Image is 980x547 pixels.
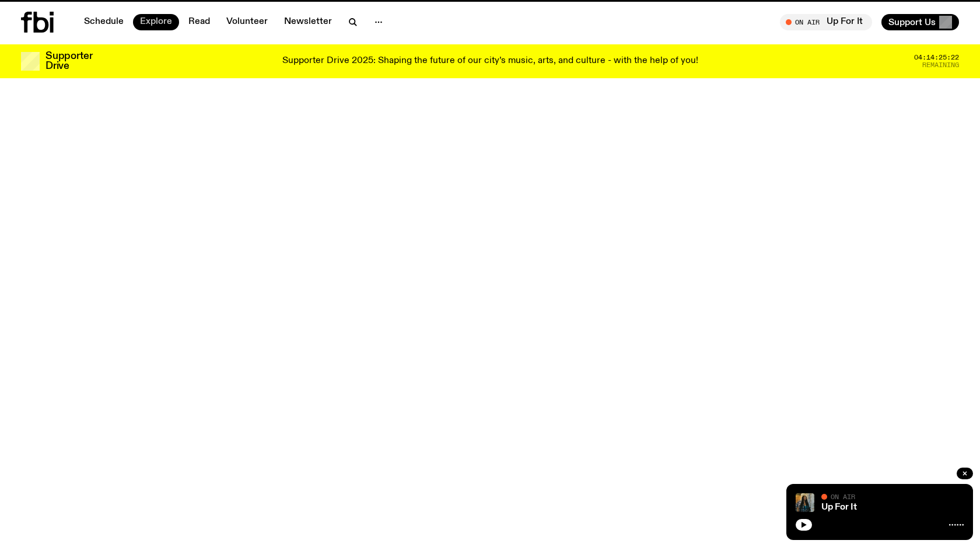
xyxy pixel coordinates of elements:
[277,14,339,30] a: Newsletter
[780,14,872,30] button: On AirUp For It
[282,56,698,67] p: Supporter Drive 2025: Shaping the future of our city’s music, arts, and culture - with the help o...
[133,14,179,30] a: Explore
[831,493,855,500] span: On Air
[219,14,275,30] a: Volunteer
[914,54,959,61] span: 04:14:25:22
[888,17,936,27] span: Support Us
[77,14,131,30] a: Schedule
[181,14,217,30] a: Read
[881,14,959,30] button: Support Us
[45,51,92,71] h3: Supporter Drive
[796,493,814,512] img: Ify - a Brown Skin girl with black braided twists, looking up to the side with her tongue stickin...
[821,503,857,512] a: Up For It
[922,62,959,68] span: Remaining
